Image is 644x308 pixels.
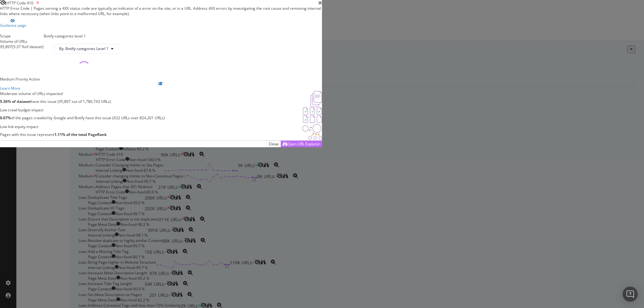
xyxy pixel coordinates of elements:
[303,107,322,123] img: AY0oso9MOvYAAAAASUVORK5CYII=
[267,141,281,147] button: Close
[287,141,320,147] div: Open URL Explorer
[310,91,322,107] img: e5DMFwAAAABJRU5ErkJggg==
[281,141,322,147] button: Open URL Explorer
[302,124,322,140] img: DDxVyA23.png
[12,44,44,49] div: ( 5.37 % of dataset )
[269,141,279,147] div: Close
[623,287,638,302] div: Open Intercom Messenger
[44,33,124,39] div: Botify-categories level 1
[59,46,108,51] span: By: Botify-categories Level 1
[31,6,33,11] span: |
[6,0,33,6] span: HTTP Code 410
[54,44,119,54] button: By: Botify-categories Level 1
[54,132,107,137] strong: 1.11% of the total PageRank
